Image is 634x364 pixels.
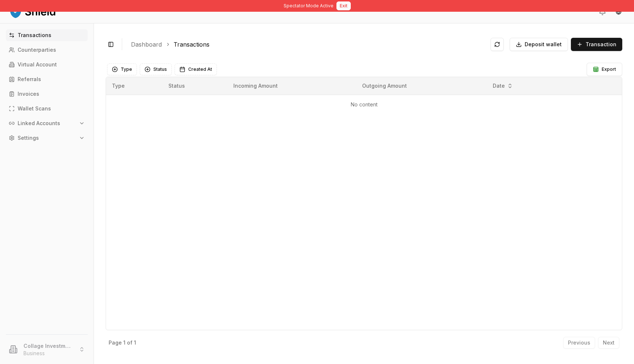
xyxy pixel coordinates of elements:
button: Export [587,63,622,76]
th: Incoming Amount [227,77,357,95]
button: Date [490,80,516,92]
span: Transaction [586,41,616,48]
p: Referrals [18,77,41,82]
p: Linked Accounts [18,121,60,126]
button: Transaction [571,38,622,51]
button: Deposit wallet [510,38,568,51]
a: Counterparties [6,44,88,56]
p: Settings [18,135,39,141]
p: Transactions [18,33,51,38]
a: Transactions [6,29,88,41]
button: Status [140,63,172,75]
nav: breadcrumb [131,40,485,49]
th: Status [163,77,227,95]
p: Virtual Account [18,62,57,67]
button: Created At [175,63,217,75]
button: Settings [6,132,88,144]
a: Transactions [174,40,209,49]
p: 1 [123,340,125,345]
p: Page [109,340,122,345]
button: Type [107,63,137,75]
span: Created At [188,66,212,72]
a: Wallet Scans [6,103,88,114]
p: No content [112,101,616,108]
button: Exit [336,1,351,10]
p: Counterparties [18,47,56,52]
span: Spectator Mode Active [284,3,334,9]
a: Referrals [6,73,88,85]
button: Linked Accounts [6,117,88,129]
th: Type [106,77,163,95]
th: Outgoing Amount [356,77,486,95]
p: Invoices [18,91,39,97]
a: Virtual Account [6,59,88,70]
p: 1 [134,340,136,345]
span: Deposit wallet [525,41,562,48]
a: Invoices [6,88,88,100]
p: Wallet Scans [18,106,51,111]
p: of [127,340,132,345]
a: Dashboard [131,40,162,49]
